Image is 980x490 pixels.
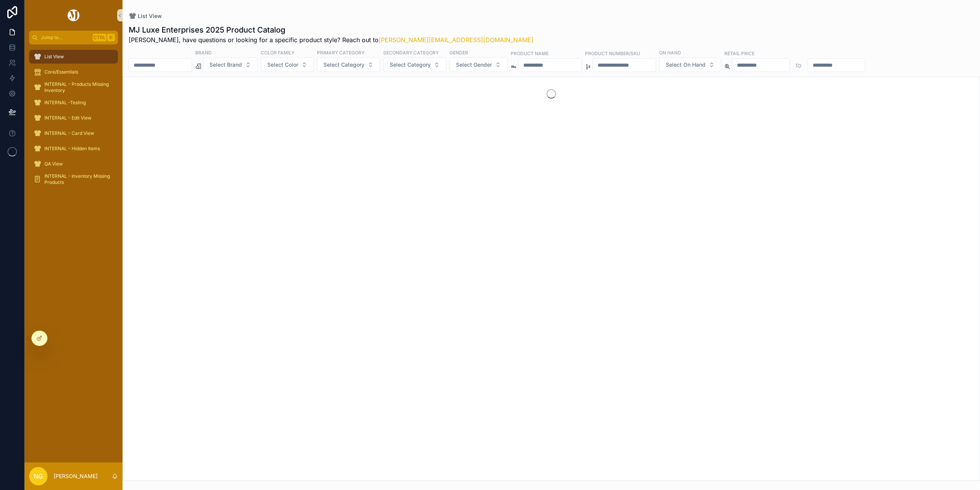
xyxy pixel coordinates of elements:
[44,161,63,167] span: QA View
[44,146,100,152] span: INTERNAL - Hidden Items
[44,54,64,60] span: List View
[93,34,106,41] span: Ctrl
[383,49,439,56] label: Secondary Category
[108,34,114,41] span: K
[29,31,118,44] button: Jump to...CtrlK
[317,57,380,72] button: Select Button
[66,9,81,21] img: App logo
[44,130,94,136] span: INTERNAL - Card View
[796,61,802,70] p: to
[659,57,721,72] button: Select Button
[29,126,118,140] a: INTERNAL - Card View
[195,49,212,56] label: Brand
[41,34,90,41] span: Jump to...
[129,12,162,20] a: List View
[24,44,122,196] div: scrollable content
[456,61,492,69] span: Select Gender
[261,49,294,56] label: Color Family
[29,65,118,79] a: Core/Essentials
[261,57,314,72] button: Select Button
[511,50,549,57] label: Product Name
[129,35,534,44] span: [PERSON_NAME], have questions or looking for a specific product style? Reach out to
[29,80,118,94] a: INTERNAL - Products Missing Inventory
[209,61,242,69] span: Select Brand
[449,49,468,56] label: Gender
[666,61,706,69] span: Select On Hand
[449,57,508,72] button: Select Button
[44,100,86,106] span: INTERNAL -Testing
[659,49,681,56] label: On Hand
[203,57,258,72] button: Select Button
[44,69,78,75] span: Core/Essentials
[29,157,118,171] a: QA View
[138,12,162,20] span: List View
[44,173,110,185] span: INTERNAL - Inventory Missing Products
[54,472,98,480] p: [PERSON_NAME]
[724,50,755,57] label: Retail Price
[29,111,118,125] a: INTERNAL - Edit View
[29,96,118,110] a: INTERNAL -Testing
[44,115,91,121] span: INTERNAL - Edit View
[267,61,298,69] span: Select Color
[379,36,534,44] a: [PERSON_NAME][EMAIL_ADDRESS][DOMAIN_NAME]
[44,81,110,93] span: INTERNAL - Products Missing Inventory
[383,57,446,72] button: Select Button
[585,50,640,57] label: Product Number/SKU
[129,25,534,35] h1: MJ Luxe Enterprises 2025 Product Catalog
[323,61,364,69] span: Select Category
[317,49,364,56] label: Primary Category
[29,50,118,64] a: List View
[29,172,118,186] a: INTERNAL - Inventory Missing Products
[34,472,43,481] span: NG
[29,142,118,156] a: INTERNAL - Hidden Items
[390,61,431,69] span: Select Category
